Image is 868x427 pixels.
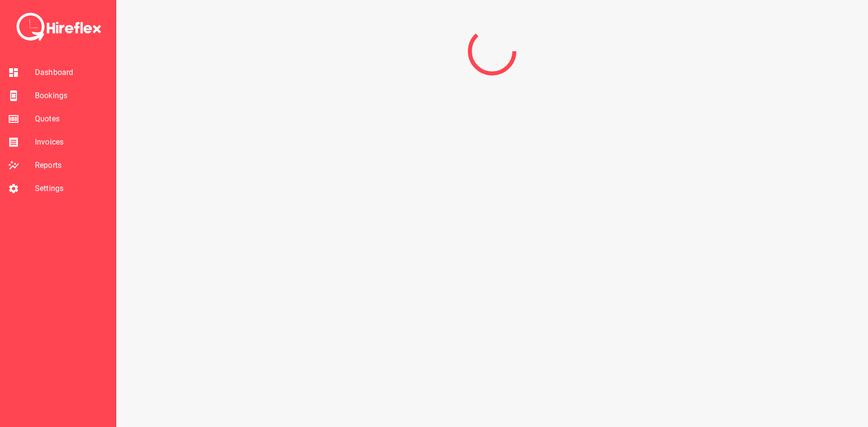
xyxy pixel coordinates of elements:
[35,67,108,78] span: Dashboard
[35,136,108,148] span: Invoices
[35,90,108,102] span: Bookings
[35,160,108,171] span: Reports
[35,113,108,125] span: Quotes
[35,183,108,194] span: Settings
